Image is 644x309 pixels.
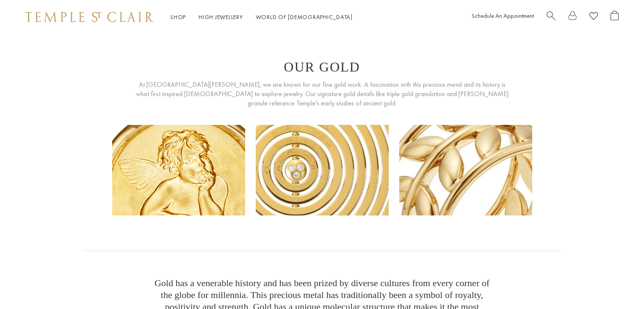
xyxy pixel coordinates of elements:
[589,11,598,24] a: View Wishlist
[170,13,186,21] a: ShopShop
[170,12,353,22] nav: Main navigation
[133,80,511,108] span: At [GEOGRAPHIC_DATA][PERSON_NAME], we are known for our fine gold work. A fascination with this p...
[611,11,619,24] a: Open Shopping Bag
[256,125,389,215] img: our-gold2_628x.png
[25,12,153,22] img: Temple St. Clair
[399,125,532,215] img: our-gold3_900x.png
[256,13,353,21] a: World of [DEMOGRAPHIC_DATA]World of [DEMOGRAPHIC_DATA]
[547,11,556,24] a: Search
[472,12,534,19] a: Schedule An Appointment
[199,13,243,21] a: High JewelleryHigh Jewellery
[284,59,360,75] h1: Our Gold
[112,125,245,215] img: our-gold1_628x.png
